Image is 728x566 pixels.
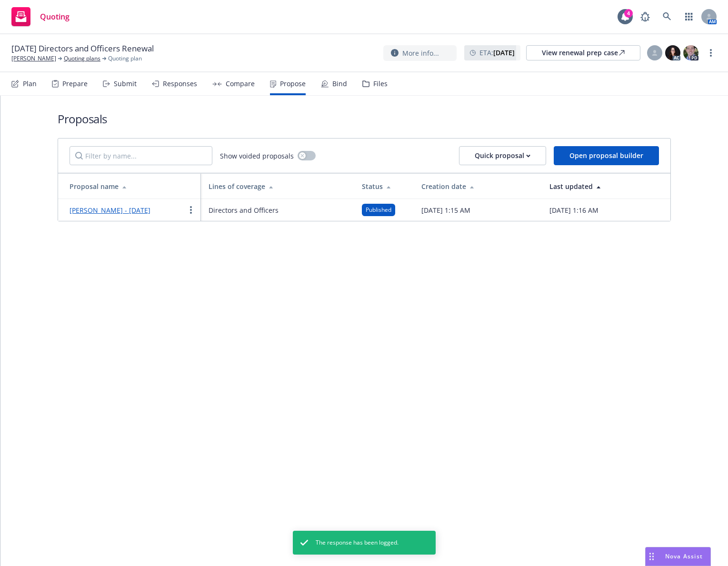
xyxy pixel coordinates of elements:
[646,547,658,566] div: Drag to move
[23,80,37,88] div: Plan
[636,7,655,26] a: Report a Bug
[220,151,294,161] span: Show voided proposals
[549,205,598,215] span: [DATE] 1:16 AM
[402,48,439,58] span: More info...
[11,43,154,54] span: [DATE] Directors and Officers Renewal
[64,54,100,63] a: Quoting plans
[209,181,347,191] div: Lines of coverage
[645,547,711,566] button: Nova Assist
[549,181,663,191] div: Last updated
[665,552,703,560] span: Nova Assist
[62,80,88,88] div: Prepare
[40,13,70,20] span: Quoting
[226,80,255,88] div: Compare
[421,181,535,191] div: Creation date
[70,206,150,215] a: [PERSON_NAME] - [DATE]
[493,48,515,57] strong: [DATE]
[383,45,457,61] button: More info...
[11,54,56,63] a: [PERSON_NAME]
[209,205,279,215] span: Directors and Officers
[366,206,391,214] span: Published
[554,146,659,165] button: Open proposal builder
[8,3,73,30] a: Quoting
[475,147,530,165] div: Quick proposal
[332,80,347,88] div: Bind
[108,54,142,63] span: Quoting plan
[280,80,306,88] div: Propose
[658,7,677,26] a: Search
[70,181,193,191] div: Proposal name
[479,48,515,58] span: ETA :
[114,80,137,88] div: Submit
[679,7,698,26] a: Switch app
[665,45,680,60] img: photo
[421,205,470,215] span: [DATE] 1:15 AM
[526,45,640,60] a: View renewal prep case
[624,9,633,18] div: 4
[542,46,625,60] div: View renewal prep case
[362,181,406,191] div: Status
[163,80,197,88] div: Responses
[70,146,212,165] input: Filter by name...
[683,45,698,60] img: photo
[373,80,388,88] div: Files
[569,151,643,160] span: Open proposal builder
[316,538,399,547] span: The response has been logged.
[705,47,717,59] a: more
[459,146,546,165] button: Quick proposal
[58,111,671,127] h1: Proposals
[185,204,197,216] a: more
